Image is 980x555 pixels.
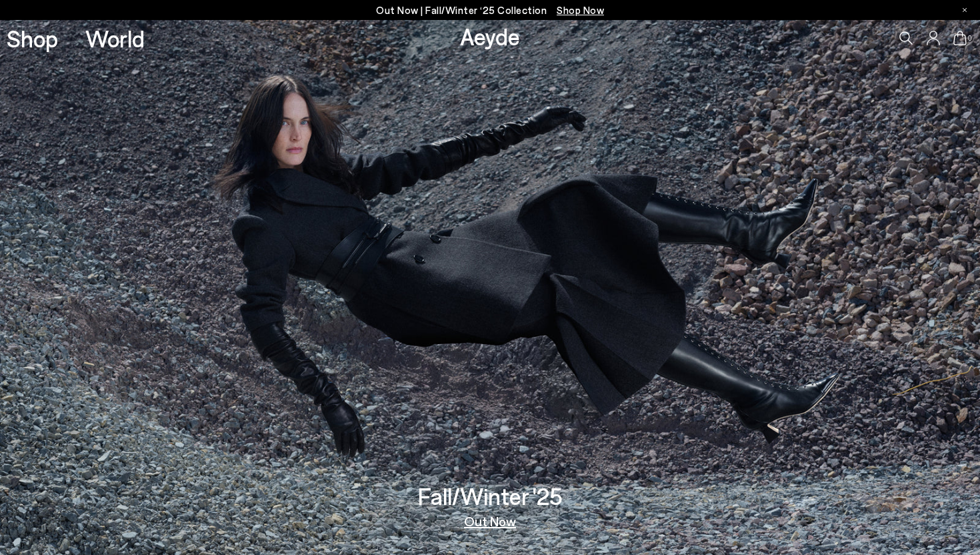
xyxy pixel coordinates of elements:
[85,27,145,50] a: World
[464,514,516,528] a: Out Now
[7,27,58,50] a: Shop
[376,2,604,19] p: Out Now | Fall/Winter ‘25 Collection
[557,4,604,16] span: Navigate to /collections/new-in
[967,35,973,42] span: 0
[418,484,563,508] h3: Fall/Winter '25
[460,22,520,50] a: Aeyde
[953,31,967,45] a: 0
